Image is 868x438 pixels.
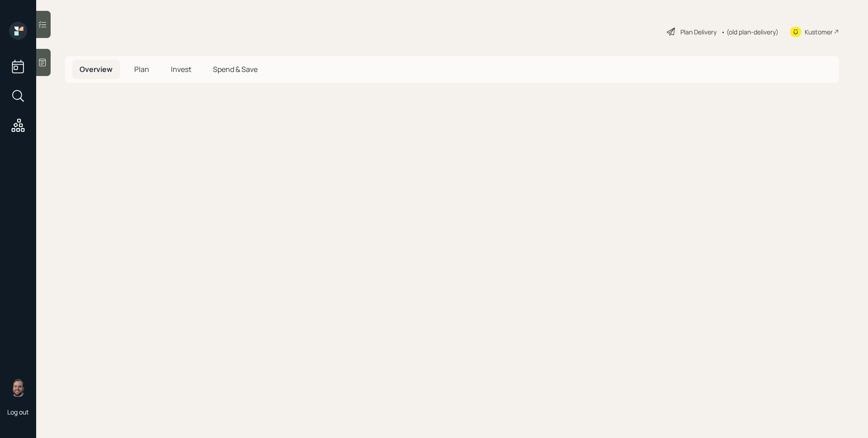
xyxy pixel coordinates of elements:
[805,27,833,37] div: Kustomer
[134,64,149,74] span: Plan
[721,27,778,37] div: • (old plan-delivery)
[9,379,27,397] img: james-distasi-headshot.png
[680,27,717,37] div: Plan Delivery
[7,408,29,416] div: Log out
[80,64,113,74] span: Overview
[171,64,191,74] span: Invest
[213,64,258,74] span: Spend & Save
